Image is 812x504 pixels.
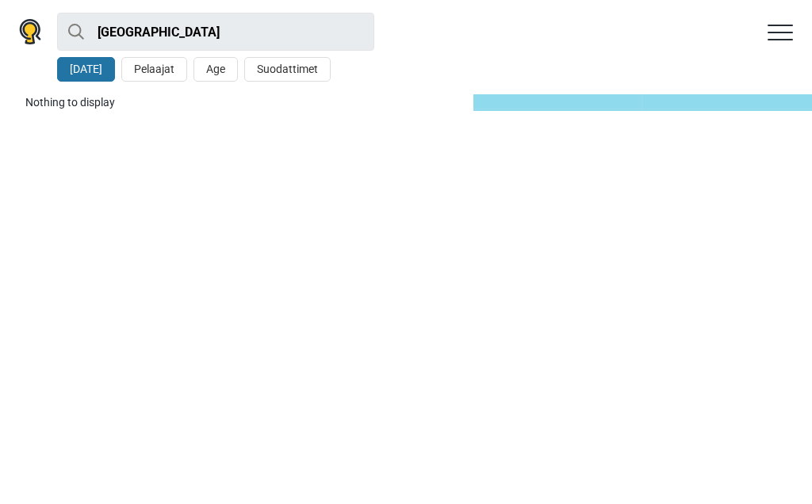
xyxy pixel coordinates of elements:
[244,57,331,82] button: Suodattimet
[57,57,115,82] button: [DATE]
[193,57,238,82] button: Age
[25,94,461,111] div: Nothing to display
[121,57,187,82] button: Pelaajat
[19,19,41,44] img: Nowescape logo
[57,13,374,51] input: kokeile “London”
